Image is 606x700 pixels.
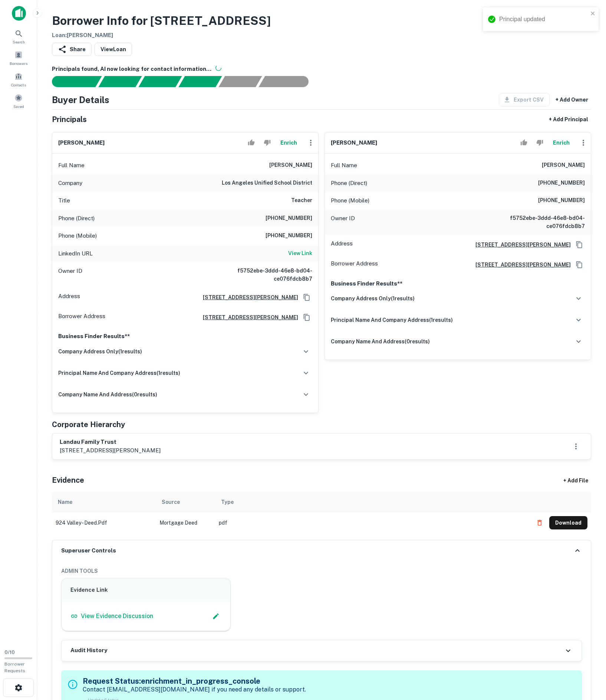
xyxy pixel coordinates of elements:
th: Type [215,492,529,512]
p: Borrower Address [331,259,378,270]
p: Phone (Mobile) [331,196,369,205]
a: Contacts [2,69,35,89]
p: Owner ID [58,267,82,283]
button: Delete file [533,517,546,529]
div: Chat Widget [569,641,606,676]
button: Enrich [277,135,300,150]
div: Sending borrower request to AI... [43,76,99,87]
h6: [PHONE_NUMBER] [266,231,312,240]
div: Source [162,498,180,506]
h6: los angeles unified school district [222,179,312,188]
h6: [PHONE_NUMBER] [538,196,585,205]
h6: Principals found, AI now looking for contact information... [52,65,591,73]
p: Full Name [58,161,85,170]
a: Search [2,26,35,46]
h6: [PERSON_NAME] [58,139,105,147]
div: Your request is received and processing... [98,76,142,87]
h6: [STREET_ADDRESS][PERSON_NAME] [470,261,571,269]
p: Contact [EMAIL_ADDRESS][DOMAIN_NAME] if you need any details or support. [83,685,306,694]
p: Company [58,179,82,188]
a: Borrowers [2,48,35,68]
h4: Buyer Details [52,93,109,106]
h6: company address only ( 1 results) [58,347,142,356]
button: Copy Address [301,312,312,323]
th: Name [52,492,156,512]
button: + Add Owner [553,93,591,106]
div: Type [221,498,234,506]
div: Principals found, still searching for contact information. This may take time... [218,76,262,87]
p: Address [58,292,80,303]
h6: landau family trust [60,438,161,446]
div: + Add File [550,474,602,487]
span: Borrowers [10,60,27,66]
h6: [PHONE_NUMBER] [538,179,585,188]
td: Mortgage Deed [156,512,215,533]
button: Accept [245,135,258,150]
h6: principal name and company address ( 1 results) [331,316,453,324]
h6: Loan : [PERSON_NAME] [52,31,271,40]
a: Saved [2,91,35,111]
button: Enrich [549,135,573,150]
div: scrollable content [52,492,591,540]
h6: principal name and company address ( 1 results) [58,369,180,377]
button: Copy Address [301,292,312,303]
a: [STREET_ADDRESS][PERSON_NAME] [197,313,298,321]
h6: Superuser Controls [61,547,116,555]
p: View Evidence Discussion [81,612,153,621]
h6: company address only ( 1 results) [331,294,415,303]
h6: company name and address ( 0 results) [58,390,157,399]
button: Accept [517,135,530,150]
button: Edit Slack Link [210,611,221,622]
a: View Link [288,249,312,258]
p: Address [331,239,353,250]
button: Download [549,516,587,529]
p: Owner ID [331,214,355,230]
h6: f5752ebe-3ddd-46e8-bd04-ce076fdcb8b7 [223,267,312,283]
h6: [PERSON_NAME] [331,139,377,147]
h6: [PERSON_NAME] [542,161,585,170]
h5: Principals [52,114,87,125]
img: capitalize-icon.png [12,6,26,21]
h6: Audit History [70,646,107,655]
h6: f5752ebe-3ddd-46e8-bd04-ce076fdcb8b7 [496,214,585,230]
button: Share [52,43,92,56]
p: Borrower Address [58,312,105,323]
div: Principals found, AI now looking for contact information... [178,76,222,87]
button: + Add Principal [546,113,591,126]
td: pdf [215,512,529,533]
p: LinkedIn URL [58,249,93,258]
h6: Teacher [291,196,312,205]
h6: Evidence Link [70,586,221,594]
button: Reject [261,135,274,150]
th: Source [156,492,215,512]
p: Phone (Direct) [58,214,95,223]
h5: Request Status: enrichment_in_progress_console [83,676,306,687]
span: 0 / 10 [4,650,15,655]
h5: Evidence [52,475,84,486]
p: Full Name [331,161,357,170]
h6: ADMIN TOOLS [61,567,582,575]
p: Business Finder Results** [331,279,585,288]
h6: View Link [288,249,312,257]
h6: company name and address ( 0 results) [331,337,430,346]
div: Name [58,498,72,506]
div: Documents found, AI parsing details... [138,76,182,87]
span: Borrower Requests [4,661,25,673]
span: Search [13,39,25,45]
h6: [PERSON_NAME] [269,161,312,170]
div: AI fulfillment process complete. [259,76,317,87]
p: Title [58,196,70,205]
h6: [STREET_ADDRESS][PERSON_NAME] [470,241,571,249]
p: Business Finder Results** [58,332,312,341]
a: ViewLoan [95,43,132,56]
span: Saved [13,103,24,109]
span: Contacts [11,82,26,88]
a: [STREET_ADDRESS][PERSON_NAME] [197,293,298,301]
div: Principal updated [499,15,588,24]
button: Copy Address [574,259,585,270]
